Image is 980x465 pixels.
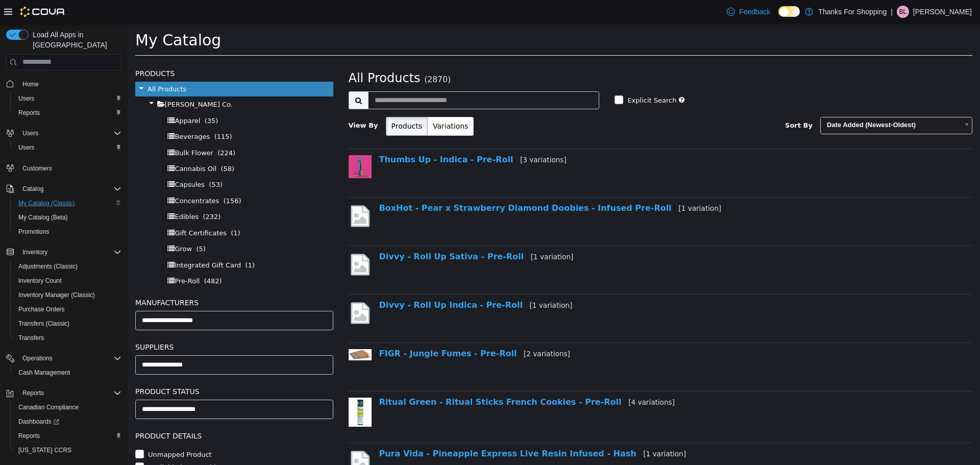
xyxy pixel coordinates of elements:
[2,386,126,400] button: Reports
[10,259,126,274] button: Adjustments (Classic)
[14,211,121,224] span: My Catalog (Beta)
[14,107,44,119] a: Reports
[14,332,48,344] a: Transfers
[221,374,244,403] img: 150
[14,430,121,442] span: Reports
[18,432,40,440] span: Reports
[18,305,65,313] span: Purchase Orders
[18,78,121,90] span: Home
[913,6,972,18] p: [PERSON_NAME]
[14,289,99,301] a: Inventory Manager (Classic)
[10,225,126,239] button: Promotions
[22,354,53,362] span: Operations
[47,189,71,197] span: Edibles
[14,317,73,330] a: Transfers (Classic)
[8,362,206,374] h5: Product Status
[14,92,121,105] span: Users
[103,206,112,213] span: (1)
[2,245,126,259] button: Inventory
[10,443,126,457] button: [US_STATE] CCRS
[497,72,549,82] label: Explicit Search
[77,93,91,101] span: (35)
[14,444,76,456] a: [US_STATE] CCRS
[22,185,43,193] span: Catalog
[14,92,38,105] a: Users
[10,316,126,331] button: Transfers (Classic)
[18,439,92,449] label: Available by Dropship
[8,8,93,26] span: My Catalog
[516,426,558,434] small: [1 variation]
[252,228,446,238] a: Divvy - Roll Up Sativa - Pre-Roll[1 variation]
[18,109,40,117] span: Reports
[18,277,62,285] span: Inventory Count
[10,140,126,155] button: Users
[20,7,66,17] img: Cova
[14,226,54,238] a: Promotions
[221,277,244,302] img: missing-image.png
[18,228,50,236] span: Promotions
[693,93,845,111] a: Date Added (Newest-Oldest)
[252,425,558,435] a: Pura Vida - Pineapple Express Live Resin Infused - Hash[1 variation]
[297,52,323,61] small: (2870)
[14,415,63,428] a: Dashboards
[18,291,95,299] span: Inventory Manager (Classic)
[18,387,48,399] button: Reports
[221,180,244,205] img: missing-image.png
[18,418,59,426] span: Dashboards
[14,317,121,330] span: Transfers (Classic)
[693,94,831,110] span: Date Added (Newest-Oldest)
[18,446,71,454] span: [US_STATE] CCRS
[77,254,94,261] span: (482)
[14,141,121,154] span: Users
[96,174,114,181] span: (156)
[18,369,70,377] span: Cash Management
[18,213,68,222] span: My Catalog (Beta)
[10,196,126,210] button: My Catalog (Classic)
[75,189,93,197] span: (232)
[14,415,121,428] span: Dashboards
[14,332,121,344] span: Transfers
[29,30,121,50] span: Load All Apps in [GEOGRAPHIC_DATA]
[14,401,83,413] a: Canadian Compliance
[47,222,64,229] span: Grow
[10,429,126,443] button: Reports
[20,62,59,69] span: All Products
[47,141,89,149] span: Cannabis Oil
[252,180,594,189] a: BoxHot - Pear x Strawberry Diamond Doobies - Infused Pre-Roll[1 variation]
[18,262,78,271] span: Adjustments (Classic)
[8,273,206,285] h5: Manufacturers
[14,260,82,273] a: Adjustments (Classic)
[14,260,121,273] span: Adjustments (Classic)
[22,164,52,173] span: Customers
[47,93,72,101] span: Apparel
[81,157,95,165] span: (53)
[90,126,108,133] span: (224)
[22,129,38,137] span: Users
[14,275,121,287] span: Inventory Count
[18,127,42,139] button: Users
[258,93,300,112] button: Products
[10,331,126,345] button: Transfers
[18,320,69,328] span: Transfers (Classic)
[739,7,770,17] span: Feedback
[47,238,113,246] span: Integrated Gift Card
[252,374,547,383] a: Ritual Green - Ritual Sticks French Cookies - Pre-Roll[4 variations]
[8,406,206,419] h5: Product Details
[18,199,75,207] span: My Catalog (Classic)
[18,387,121,399] span: Reports
[8,317,206,330] h5: Suppliers
[10,288,126,302] button: Inventory Manager (Classic)
[897,6,909,18] div: Brianna-lynn Frederiksen
[18,183,47,195] button: Catalog
[18,162,121,175] span: Customers
[47,109,82,117] span: Beverages
[501,375,547,383] small: [4 variations]
[723,2,774,22] a: Feedback
[14,226,121,238] span: Promotions
[18,352,121,364] span: Operations
[252,131,439,141] a: Thumbs Up - Indica - Pre-Roll[3 variations]
[47,174,91,181] span: Concentrates
[47,206,99,213] span: Gift Certificates
[778,6,800,17] input: Dark Mode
